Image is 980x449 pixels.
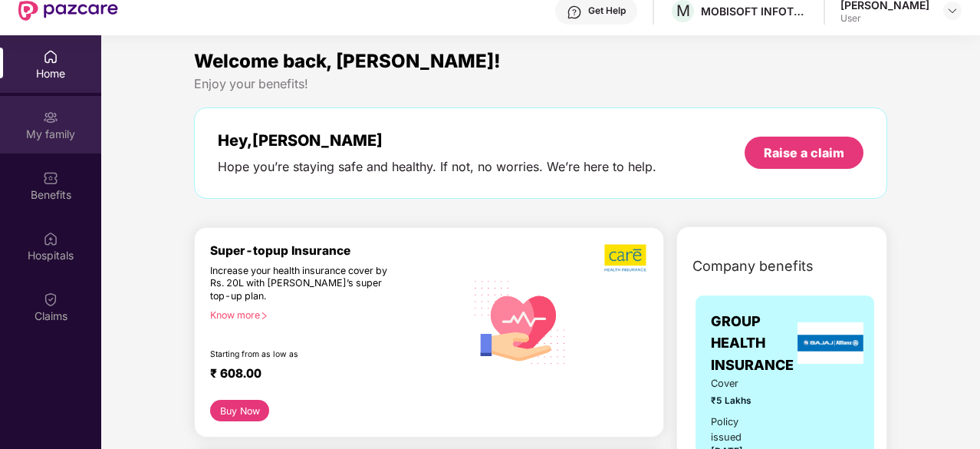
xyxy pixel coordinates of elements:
[210,265,400,303] div: Increase your health insurance cover by Rs. 20L with [PERSON_NAME]’s super top-up plan.
[797,322,863,364] img: insurerLogo
[194,76,887,92] div: Enjoy your benefits!
[260,312,268,320] span: right
[764,144,844,161] div: Raise a claim
[711,311,794,376] span: GROUP HEALTH INSURANCE
[701,4,808,18] div: MOBISOFT INFOTECH PRIVATE LIMITED
[692,256,814,277] span: Company benefits
[218,159,656,175] div: Hope you’re staying safe and healthy. If not, no worries. We’re here to help.
[43,231,58,246] img: svg+xml;base64,PHN2ZyBpZD0iSG9zcGl0YWxzIiB4bWxucz0iaHR0cDovL3d3dy53My5vcmcvMjAwMC9zdmciIHdpZHRoPS...
[210,309,456,320] div: Know more
[18,1,118,21] img: New Pazcare Logo
[43,110,58,125] img: svg+xml;base64,PHN2ZyB3aWR0aD0iMjAiIGhlaWdodD0iMjAiIHZpZXdCb3g9IjAgMCAyMCAyMCIgZmlsbD0ibm9uZSIgeG...
[43,170,58,186] img: svg+xml;base64,PHN2ZyBpZD0iQmVuZWZpdHMiIHhtbG5zPSJodHRwOi8vd3d3LnczLm9yZy8yMDAwL3N2ZyIgd2lkdGg9Ij...
[711,376,767,391] span: Cover
[210,243,465,258] div: Super-topup Insurance
[465,266,575,377] img: svg+xml;base64,PHN2ZyB4bWxucz0iaHR0cDovL3d3dy53My5vcmcvMjAwMC9zdmciIHhtbG5zOnhsaW5rPSJodHRwOi8vd3...
[711,394,767,408] span: ₹5 Lakhs
[588,5,626,17] div: Get Help
[218,131,656,150] div: Hey, [PERSON_NAME]
[210,400,269,421] button: Buy Now
[43,49,58,64] img: svg+xml;base64,PHN2ZyBpZD0iSG9tZSIgeG1sbnM9Imh0dHA6Ly93d3cudzMub3JnLzIwMDAvc3ZnIiB3aWR0aD0iMjAiIG...
[676,2,690,20] span: M
[711,414,767,445] div: Policy issued
[210,366,450,385] div: ₹ 608.00
[567,5,582,20] img: svg+xml;base64,PHN2ZyBpZD0iSGVscC0zMngzMiIgeG1sbnM9Imh0dHA6Ly93d3cudzMub3JnLzIwMDAvc3ZnIiB3aWR0aD...
[604,243,648,272] img: b5dec4f62d2307b9de63beb79f102df3.png
[43,292,58,307] img: svg+xml;base64,PHN2ZyBpZD0iQ2xhaW0iIHhtbG5zPSJodHRwOi8vd3d3LnczLm9yZy8yMDAwL3N2ZyIgd2lkdGg9IjIwIi...
[210,349,400,360] div: Starting from as low as
[946,5,959,17] img: svg+xml;base64,PHN2ZyBpZD0iRHJvcGRvd24tMzJ4MzIiIHhtbG5zPSJodHRwOi8vd3d3LnczLm9yZy8yMDAwL3N2ZyIgd2...
[840,12,929,25] div: User
[194,50,501,72] span: Welcome back, [PERSON_NAME]!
